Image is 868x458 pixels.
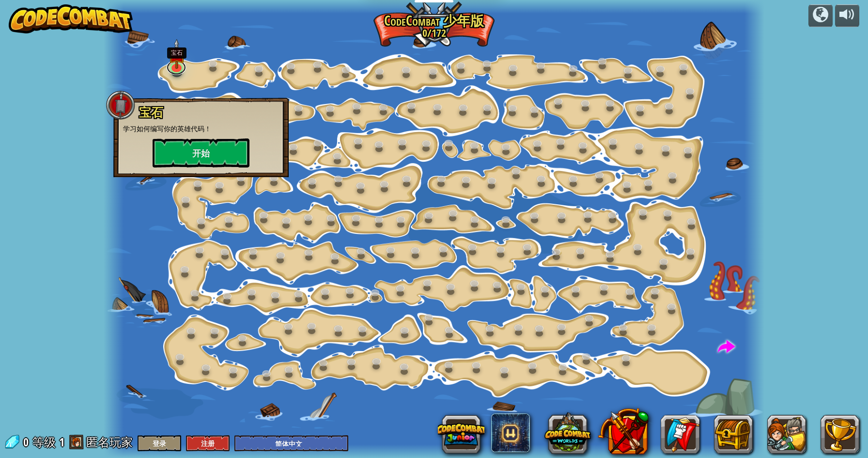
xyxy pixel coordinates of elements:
button: 音量调节 [835,4,859,27]
img: CodeCombat - Learn how to code by playing a game [9,4,133,33]
p: 学习如何编写你的英雄代码！ [123,124,279,134]
button: 登录 [138,435,181,451]
span: 0 [23,434,31,450]
button: 战役 [808,4,833,27]
span: 匿名玩家 [86,434,133,450]
img: level-banner-unstarted.png [168,39,186,69]
span: 等级 [32,434,56,450]
button: 开始 [153,138,249,168]
button: 注册 [186,435,230,451]
span: 1 [59,434,64,450]
span: 宝石 [139,104,163,121]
